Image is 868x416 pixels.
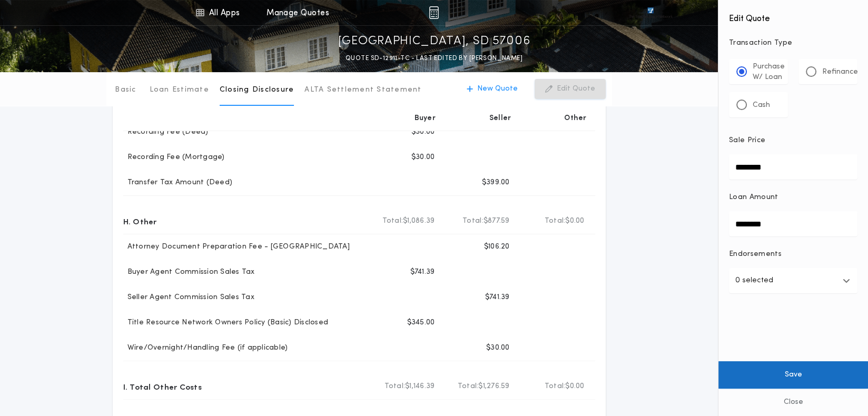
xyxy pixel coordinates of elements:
[729,38,857,48] p: Transaction Type
[384,381,406,392] b: Total:
[150,85,209,95] p: Loan Estimate
[123,242,350,252] p: Attorney Document Preparation Fee - [GEOGRAPHIC_DATA]
[123,213,157,230] p: H. Other
[462,216,484,226] b: Total:
[123,152,225,163] p: Recording Fee (Mortgage)
[115,85,136,95] p: Basic
[729,192,778,203] p: Loan Amount
[822,67,858,77] p: Refinance
[628,7,673,18] img: vs-icon
[729,135,765,146] p: Sale Price
[123,127,209,137] p: Recording Fee (Deed)
[482,177,510,188] p: $399.00
[478,381,509,392] span: $1,276.59
[545,216,566,226] b: Total:
[564,113,586,124] p: Other
[484,216,510,226] span: $877.59
[718,361,868,389] button: Save
[729,211,857,236] input: Loan Amount
[123,318,329,328] p: Title Resource Network Owners Policy (Basic) Disclosed
[304,85,421,95] p: ALTA Settlement Statement
[485,292,510,303] p: $741.39
[565,381,584,392] span: $0.00
[718,389,868,416] button: Close
[729,249,857,260] p: Endorsements
[489,113,511,124] p: Seller
[486,343,510,353] p: $30.00
[415,113,436,124] p: Buyer
[123,267,255,278] p: Buyer Agent Commission Sales Tax
[729,154,857,180] input: Sale Price
[477,84,518,94] p: New Quote
[405,381,435,392] span: $1,146.39
[338,33,530,50] p: [GEOGRAPHIC_DATA], SD 57006
[458,381,479,392] b: Total:
[729,268,857,293] button: 0 selected
[346,53,522,64] p: QUOTE SD-12911-TC - LAST EDITED BY [PERSON_NAME]
[123,292,254,303] p: Seller Agent Commission Sales Tax
[484,242,510,252] p: $106.20
[429,6,439,19] img: img
[411,127,435,137] p: $30.00
[456,79,528,99] button: New Quote
[123,378,202,395] p: I. Total Other Costs
[557,84,595,94] p: Edit Quote
[735,274,773,287] p: 0 selected
[123,343,288,353] p: Wire/Overnight/Handling Fee (if applicable)
[753,62,785,83] p: Purchase W/ Loan
[729,6,857,25] h4: Edit Quote
[220,85,294,95] p: Closing Disclosure
[535,79,606,99] button: Edit Quote
[123,177,233,188] p: Transfer Tax Amount (Deed)
[753,100,770,111] p: Cash
[545,381,566,392] b: Total:
[411,152,435,163] p: $30.00
[407,318,435,328] p: $345.00
[403,216,435,226] span: $1,086.39
[565,216,584,226] span: $0.00
[382,216,403,226] b: Total:
[410,267,435,278] p: $741.39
